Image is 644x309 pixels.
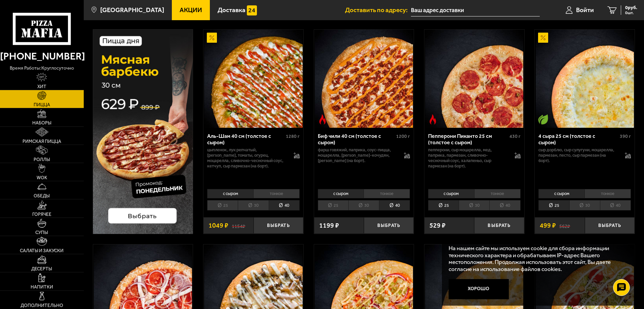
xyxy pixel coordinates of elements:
li: 40 [489,200,520,210]
span: Акции [180,7,202,13]
img: 15daf4d41897b9f0e9f617042186c801.svg [247,5,257,15]
a: Острое блюдоБиф чили 40 см (толстое с сыром) [314,30,414,128]
span: 0 шт. [625,11,637,15]
s: 562 ₽ [559,222,570,229]
p: пепперони, сыр Моцарелла, мед, паприка, пармезан, сливочно-чесночный соус, халапеньо, сыр пармеза... [428,147,508,169]
p: На нашем сайте мы используем cookie для сбора информации технического характера и обрабатываем IP... [449,245,624,273]
li: тонкое [253,189,300,198]
span: Войти [576,7,594,13]
li: 25 [538,200,569,210]
span: Супы [35,230,48,235]
li: 30 [348,200,379,210]
span: 1049 ₽ [209,222,228,229]
li: тонкое [474,189,521,198]
li: 25 [428,200,459,210]
span: Напитки [31,285,53,289]
span: 1199 ₽ [319,222,339,229]
span: Десерты [31,267,52,271]
span: Доставка [218,7,245,13]
button: Выбрать [474,217,524,234]
img: Острое блюдо [317,114,328,124]
a: АкционныйВегетарианское блюдо4 сыра 25 см (толстое с сыром) [535,30,635,128]
li: тонкое [584,189,631,198]
span: Салаты и закуски [20,248,64,253]
div: 4 сыра 25 см (толстое с сыром) [538,133,618,146]
li: 40 [379,200,410,210]
span: Римская пицца [23,139,61,144]
a: Острое блюдоПепперони Пиканто 25 см (толстое с сыром) [424,30,524,128]
div: Аль-Шам 40 см (толстое с сыром) [207,133,284,146]
li: 25 [207,200,238,210]
li: тонкое [364,189,410,198]
li: 40 [600,200,631,210]
span: Дополнительно [21,303,63,308]
s: 1154 ₽ [232,222,245,229]
span: Горячее [32,212,51,217]
span: [GEOGRAPHIC_DATA] [100,7,164,13]
img: 4 сыра 25 см (толстое с сыром) [536,30,634,128]
button: Выбрать [364,217,414,234]
span: Пицца [34,103,50,107]
li: 30 [569,200,600,210]
span: 529 ₽ [429,222,446,229]
img: Аль-Шам 40 см (толстое с сыром) [204,30,302,128]
li: с сыром [538,189,584,198]
p: фарш говяжий, паприка, соус-пицца, моцарелла, [PERSON_NAME]-кочудян, [PERSON_NAME] (на борт). [318,147,397,163]
button: Выбрать [254,217,303,234]
li: с сыром [428,189,474,198]
li: с сыром [318,189,364,198]
li: 30 [459,200,489,210]
p: сыр дорблю, сыр сулугуни, моцарелла, пармезан, песто, сыр пармезан (на борт). [538,147,618,163]
button: Выбрать [585,217,635,234]
span: 1280 г [286,133,300,139]
span: Роллы [34,157,50,162]
img: Акционный [538,33,548,43]
li: 40 [269,200,300,210]
img: Акционный [207,33,217,43]
span: Наборы [32,121,51,125]
span: 390 г [620,133,631,139]
div: Биф чили 40 см (толстое с сыром) [318,133,395,146]
span: Хит [37,84,46,89]
span: 1200 г [396,133,410,139]
img: Вегетарианское блюдо [538,114,548,124]
span: 0 руб. [625,5,637,10]
li: 30 [238,200,268,210]
span: WOK [37,176,47,180]
li: 25 [318,200,348,210]
span: Доставить по адресу: [345,7,411,13]
a: АкционныйАль-Шам 40 см (толстое с сыром) [203,30,303,128]
span: 499 ₽ [540,222,556,229]
button: Хорошо [449,279,509,299]
span: 430 г [509,133,521,139]
span: Обеды [34,194,50,198]
input: Ваш адрес доставки [411,4,540,16]
img: Острое блюдо [428,114,438,124]
div: Пепперони Пиканто 25 см (толстое с сыром) [428,133,508,146]
img: Биф чили 40 см (толстое с сыром) [315,30,413,128]
li: с сыром [207,189,253,198]
p: цыпленок, лук репчатый, [PERSON_NAME], томаты, огурец, моцарелла, сливочно-чесночный соус, кетчуп... [207,147,287,169]
img: Пепперони Пиканто 25 см (толстое с сыром) [425,30,523,128]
